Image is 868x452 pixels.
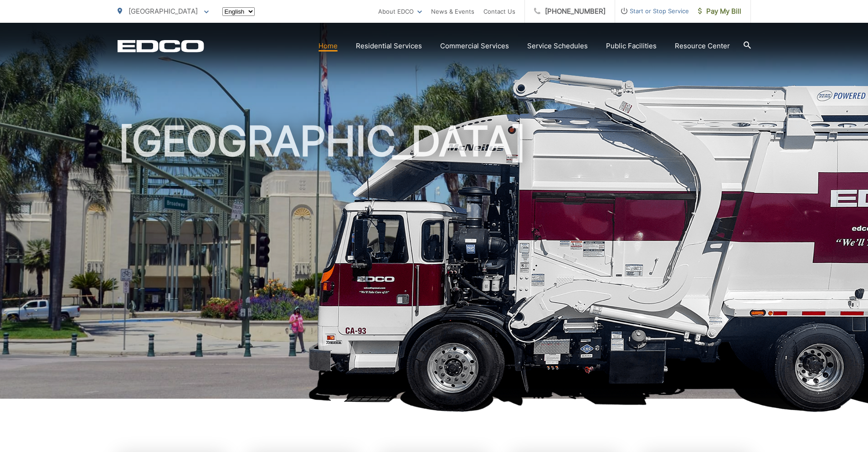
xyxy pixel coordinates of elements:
h1: [GEOGRAPHIC_DATA] [118,118,751,407]
a: Resource Center [675,41,730,51]
span: [GEOGRAPHIC_DATA] [128,7,198,15]
a: Home [318,41,338,51]
a: Service Schedules [527,41,588,51]
a: EDCD logo. Return to the homepage. [118,40,204,52]
span: Pay My Bill [698,6,741,17]
select: Select a language [222,7,255,16]
a: Commercial Services [440,41,509,51]
a: Residential Services [356,41,422,51]
a: About EDCO [378,6,422,17]
a: News & Events [431,6,474,17]
a: Contact Us [483,6,515,17]
a: Public Facilities [606,41,657,51]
